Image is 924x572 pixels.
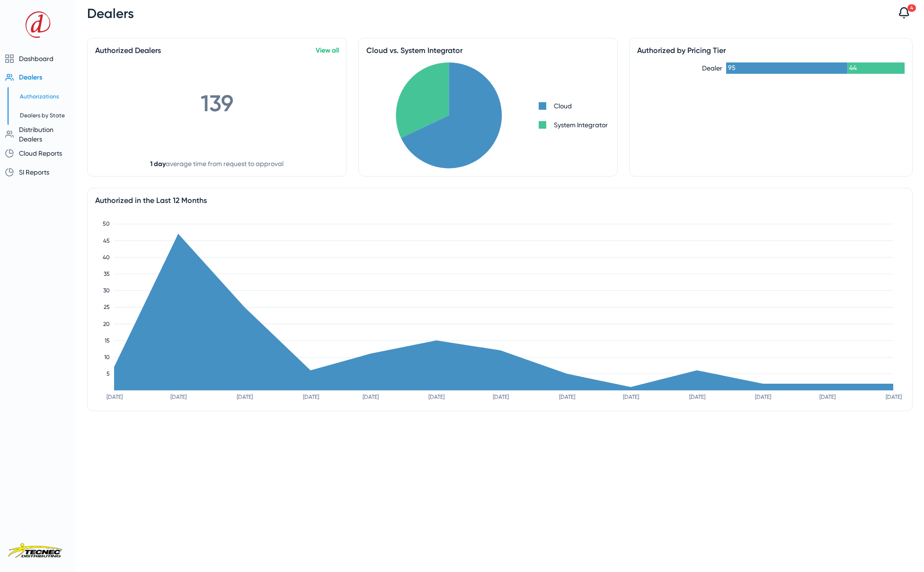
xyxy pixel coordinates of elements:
[104,271,110,277] text: 35
[103,254,110,261] text: 40
[559,394,575,400] text: [DATE]
[623,394,639,400] text: [DATE]
[689,394,705,400] text: [DATE]
[637,64,722,72] div: Dealer
[107,370,110,377] text: 5
[493,394,509,400] text: [DATE]
[150,160,284,168] div: average time from request to approval
[19,55,53,62] span: Dashboard
[104,304,110,310] text: 25
[554,121,608,129] div: System Integrator
[95,46,161,55] span: Authorized Dealers
[363,394,379,400] text: [DATE]
[20,112,65,119] span: Dealers by State
[819,394,835,400] text: [DATE]
[104,354,110,361] text: 10
[105,337,110,344] text: 15
[95,196,207,205] span: Authorized in the Last 12 Months
[19,73,42,81] span: Dealers
[554,102,572,110] div: Cloud
[637,46,726,55] span: Authorized by Pricing Tier
[366,46,462,55] span: Cloud vs. System Integrator
[103,220,110,227] text: 50
[428,394,444,400] text: [DATE]
[87,6,134,21] span: Dealers
[20,93,59,100] span: Authorizations
[170,394,187,400] text: [DATE]
[19,126,53,143] span: Distribution Dealers
[303,394,319,400] text: [DATE]
[755,394,771,400] text: [DATE]
[728,64,736,71] text: 95
[103,321,110,327] text: 20
[103,287,110,294] text: 30
[201,90,233,117] span: 139
[316,46,339,54] a: View all
[8,543,68,559] img: TecNec_638679043044416723.png
[103,238,110,244] text: 45
[849,64,857,71] text: 44
[19,168,49,176] span: SI Reports
[237,394,253,400] text: [DATE]
[886,394,902,400] text: [DATE]
[107,394,123,400] text: [DATE]
[19,150,62,157] span: Cloud Reports
[150,160,166,168] span: 1 day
